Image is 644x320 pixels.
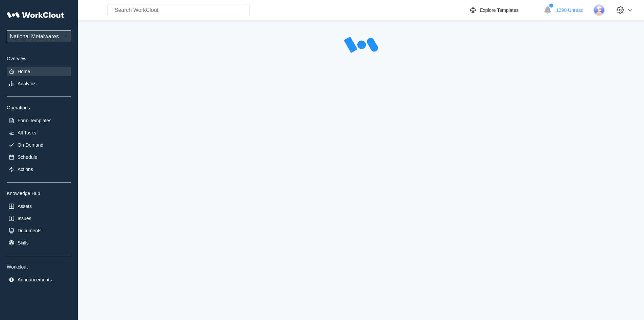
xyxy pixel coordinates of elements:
a: Assets [7,201,71,211]
div: Workclout [7,264,71,270]
a: Form Templates [7,116,71,125]
a: Issues [7,214,71,223]
div: Analytics [18,81,37,86]
div: Skills [18,240,29,246]
a: Explore Templates [469,6,540,14]
input: Search WorkClout [108,4,249,16]
span: 1290 Unread [556,7,583,13]
div: Announcements [18,277,52,282]
div: Home [18,69,30,74]
img: user-3.png [593,4,605,16]
a: Actions [7,165,71,174]
a: All Tasks [7,128,71,137]
div: Issues [18,216,31,221]
div: Schedule [18,154,37,160]
div: Documents [18,228,42,233]
a: On-Demand [7,140,71,150]
a: Schedule [7,152,71,162]
a: Analytics [7,79,71,88]
a: Skills [7,238,71,248]
div: Assets [18,204,32,209]
div: Overview [7,56,71,61]
div: Operations [7,105,71,110]
div: On-Demand [18,142,43,148]
div: All Tasks [18,130,36,135]
div: Form Templates [18,118,51,123]
a: Announcements [7,275,71,284]
a: Documents [7,226,71,235]
div: Actions [18,167,33,172]
div: Explore Templates [480,7,519,13]
div: Knowledge Hub [7,191,71,196]
a: Home [7,67,71,76]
